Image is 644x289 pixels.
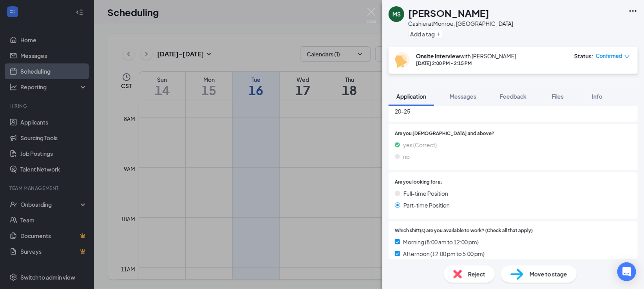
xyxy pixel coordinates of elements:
[574,52,593,60] div: Status :
[395,130,494,137] span: Are you [DEMOGRAPHIC_DATA] and above?
[468,270,485,278] span: Reject
[596,52,622,60] span: Confirmed
[396,93,426,100] span: Application
[408,30,443,38] button: PlusAdd a tag
[403,238,479,246] span: Morning (8:00 am to 12:00 pm)
[408,6,489,20] h1: [PERSON_NAME]
[403,201,450,210] span: Part-time Position
[628,6,638,16] svg: Ellipses
[403,152,410,161] span: no
[552,93,564,100] span: Files
[395,227,533,235] span: Which shift(s) are you available to work? (Check all that apply)
[403,189,448,198] span: Full-time Position
[395,107,631,116] span: 20-25
[408,20,513,27] div: Cashier at Monroe, [GEOGRAPHIC_DATA]
[416,60,516,67] div: [DATE] 2:00 PM - 2:15 PM
[403,141,437,149] span: yes (Correct)
[617,262,636,281] div: Open Intercom Messenger
[403,249,485,258] span: Afternoon (12:00 pm to 5:00 pm)
[500,93,526,100] span: Feedback
[416,52,460,60] b: Onsite Interview
[436,32,441,36] svg: Plus
[450,93,476,100] span: Messages
[530,270,567,278] span: Move to stage
[395,179,442,186] span: Are you looking for a:
[592,93,602,100] span: Info
[393,10,401,18] div: MS
[624,54,630,60] span: down
[416,52,516,60] div: with [PERSON_NAME]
